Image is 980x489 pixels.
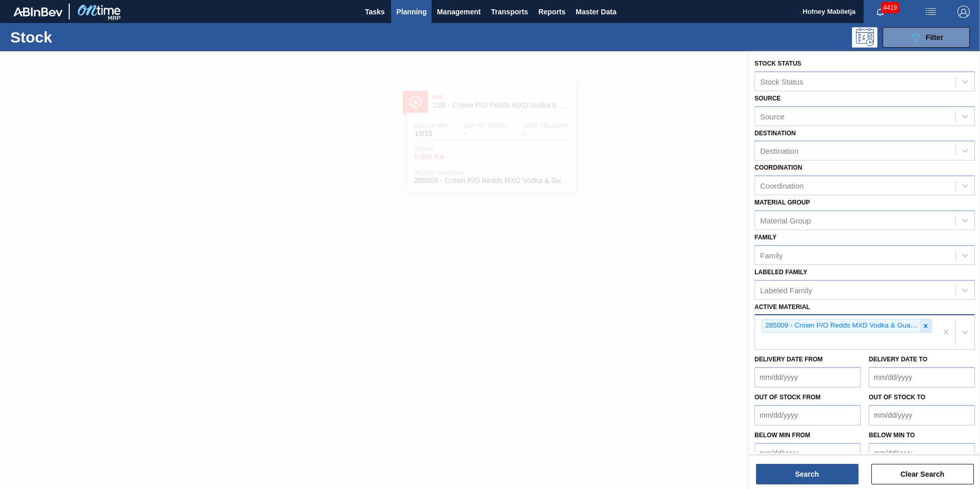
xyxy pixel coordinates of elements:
label: Destination [754,130,795,137]
input: mm/dd/yyyy [754,367,861,388]
div: Coordination [760,181,804,190]
input: mm/dd/yyyy [754,405,861,425]
span: 4419 [881,2,899,13]
img: userActions [925,6,937,18]
button: Filter [883,27,970,48]
span: Tasks [363,6,386,18]
div: Material Group [760,216,811,225]
button: Notifications [864,5,896,19]
label: Out of Stock from [754,394,821,401]
span: Reports [538,6,565,18]
label: Coordination [754,164,802,171]
label: Labeled Family [754,269,807,276]
div: Stock Status [760,77,803,86]
div: Destination [760,147,799,155]
label: Source [754,95,781,102]
input: mm/dd/yyyy [869,405,975,425]
input: mm/dd/yyyy [869,367,975,388]
label: Delivery Date to [869,356,927,363]
span: Management [437,6,481,18]
input: mm/dd/yyyy [754,443,861,463]
label: Below Min from [754,432,810,439]
div: 285009 - Crown P/O Redds MXD Vodka & Guarana [762,319,920,332]
label: Stock Status [754,60,801,67]
label: Out of Stock to [869,394,925,401]
img: TNhmsLtSVTkK8tSr43FrP2fwEKptu5GPRR3wAAAABJRU5ErkJggg== [13,7,63,16]
span: Transports [491,6,528,18]
span: Master Data [576,6,616,18]
div: Family [760,251,783,259]
div: Programming: no user selected [852,27,877,48]
input: mm/dd/yyyy [869,443,975,463]
label: Family [754,234,777,241]
span: Filter [926,33,943,42]
label: Below Min to [869,432,915,439]
div: Source [760,112,785,120]
label: Material Group [754,199,810,206]
span: Planning [396,6,426,18]
h1: Stock [10,31,164,43]
label: Delivery Date from [754,356,823,363]
img: Logout [957,6,970,18]
div: Labeled Family [760,286,812,294]
label: Active Material [754,303,810,311]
